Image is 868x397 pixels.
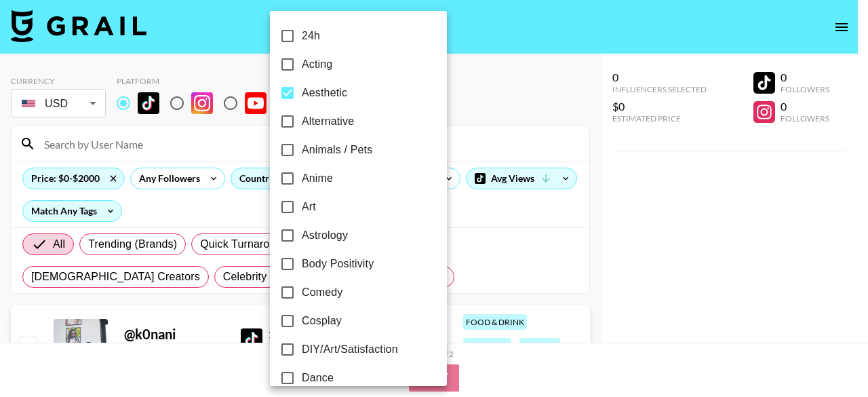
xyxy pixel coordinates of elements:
span: Comedy [302,284,342,301]
span: 24h [302,28,320,44]
iframe: Drift Widget Chat Controller [800,329,852,381]
span: Body Positivity [302,256,374,272]
span: Acting [302,56,332,73]
span: DIY/Art/Satisfaction [302,341,398,358]
span: Dance [302,370,334,386]
span: Cosplay [302,313,342,329]
span: Astrology [302,227,348,244]
span: Aesthetic [302,85,347,101]
span: Art [302,199,316,215]
span: Animals / Pets [302,142,372,158]
span: Anime [302,170,333,187]
span: Alternative [302,113,354,130]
